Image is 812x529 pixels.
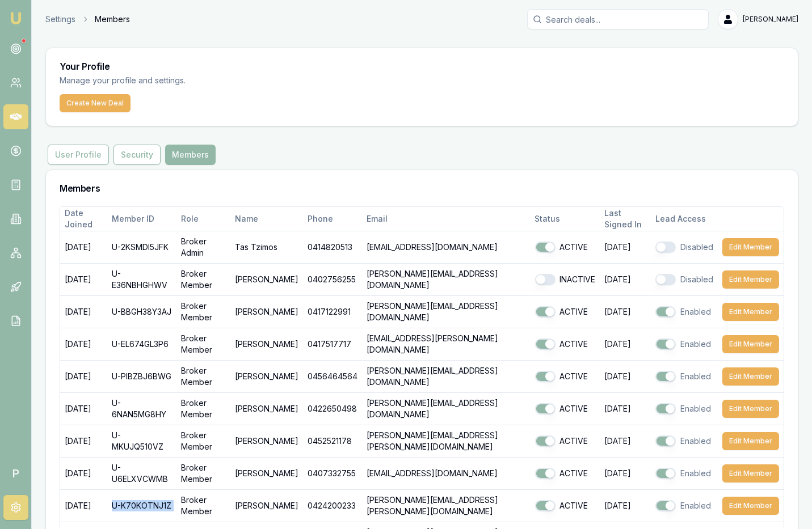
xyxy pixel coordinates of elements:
td: 0422650498 [303,392,362,425]
td: [DATE] [60,457,107,489]
td: 0414820513 [303,231,362,263]
td: U-PIBZBJ6BWG [107,360,177,392]
span: P [3,461,28,486]
td: Broker Member [176,263,230,295]
td: [PERSON_NAME] [230,263,303,295]
span: [PERSON_NAME] [743,15,798,24]
span: Enabled [680,435,711,447]
td: [PERSON_NAME][EMAIL_ADDRESS][PERSON_NAME][DOMAIN_NAME] [362,489,531,522]
span: Enabled [680,306,711,318]
button: Edit Member [722,335,779,353]
td: [DATE] [60,360,107,392]
button: Edit Member [722,497,779,515]
td: Broker Member [176,328,230,360]
button: User Profile [48,145,109,165]
td: Broker Member [176,457,230,489]
div: ACTIVE [535,338,596,350]
div: [DATE] [605,403,646,414]
button: Edit Member [722,238,779,256]
td: [PERSON_NAME][EMAIL_ADDRESS][PERSON_NAME][DOMAIN_NAME] [362,425,531,457]
td: [PERSON_NAME] [230,489,303,522]
td: 0417122991 [303,295,362,328]
td: U-MKUJQ510VZ [107,425,177,457]
td: Tas Tzimos [230,231,303,263]
th: Role [176,207,230,231]
div: ACTIVE [535,468,596,479]
td: [DATE] [60,231,107,263]
td: U-2KSMDI5JFK [107,231,177,263]
td: Broker Member [176,392,230,425]
td: [DATE] [60,392,107,425]
td: [EMAIL_ADDRESS][PERSON_NAME][DOMAIN_NAME] [362,328,531,360]
button: Edit Member [722,432,779,450]
button: Edit Member [722,270,779,289]
td: [PERSON_NAME][EMAIL_ADDRESS][DOMAIN_NAME] [362,295,531,328]
span: Enabled [680,338,711,350]
p: Manage your profile and settings. [60,74,350,87]
div: [DATE] [605,468,646,479]
span: Enabled [680,371,711,382]
a: Settings [45,14,75,25]
div: [DATE] [605,500,646,511]
td: [PERSON_NAME][EMAIL_ADDRESS][DOMAIN_NAME] [362,392,531,425]
th: Status [531,207,600,231]
h3: Your Profile [60,62,784,71]
button: Create New Deal [60,94,131,112]
td: Broker Member [176,489,230,522]
div: ACTIVE [535,500,596,511]
button: Edit Member [722,400,779,418]
th: Last Signed In [600,207,651,231]
td: [PERSON_NAME] [230,425,303,457]
td: [DATE] [60,295,107,328]
td: U-EL674GL3P6 [107,328,177,360]
td: [DATE] [60,328,107,360]
td: [PERSON_NAME] [230,392,303,425]
td: [PERSON_NAME] [230,457,303,489]
th: Member ID [107,207,177,231]
td: 0417517717 [303,328,362,360]
th: Lead Access [651,207,718,231]
td: [EMAIL_ADDRESS][DOMAIN_NAME] [362,457,531,489]
td: U-6NAN5MG8HY [107,392,177,425]
td: Broker Member [176,295,230,328]
input: Search deals [527,9,709,29]
td: [PERSON_NAME] [230,360,303,392]
td: 0402756255 [303,263,362,295]
td: 0452521178 [303,425,362,457]
div: ACTIVE [535,242,596,253]
td: [DATE] [60,263,107,295]
button: Edit Member [722,367,779,386]
button: Edit Member [722,303,779,321]
td: Broker Member [176,425,230,457]
td: U-U6ELXVCWMB [107,457,177,489]
td: 0424200233 [303,489,362,522]
td: U-BBGH38Y3AJ [107,295,177,328]
div: ACTIVE [535,403,596,414]
td: [PERSON_NAME] [230,295,303,328]
span: Enabled [680,403,711,414]
button: Members [165,145,216,165]
td: 0407332755 [303,457,362,489]
img: emu-icon-u.png [9,11,23,25]
td: [DATE] [60,425,107,457]
span: Members [95,14,130,25]
td: Broker Admin [176,231,230,263]
th: Phone [303,207,362,231]
td: [PERSON_NAME][EMAIL_ADDRESS][DOMAIN_NAME] [362,263,531,295]
td: [DATE] [60,489,107,522]
h3: Members [60,184,784,193]
span: Enabled [680,468,711,479]
button: Edit Member [722,464,779,483]
span: Enabled [680,500,711,511]
div: ACTIVE [535,371,596,382]
div: INACTIVE [535,274,596,285]
th: Name [230,207,303,231]
button: Security [113,145,161,165]
td: U-E36NBHGHWV [107,263,177,295]
td: [PERSON_NAME][EMAIL_ADDRESS][DOMAIN_NAME] [362,360,531,392]
div: [DATE] [605,435,646,447]
td: Broker Member [176,360,230,392]
div: [DATE] [605,274,646,285]
div: [DATE] [605,338,646,350]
